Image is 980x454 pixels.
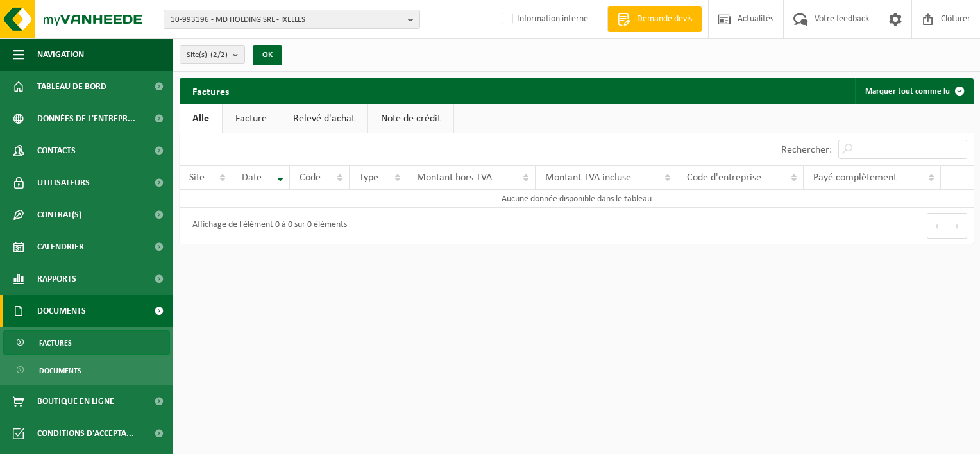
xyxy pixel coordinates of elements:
span: Utilisateurs [37,167,90,199]
button: Marquer tout comme lu [855,78,972,104]
span: Factures [39,331,72,355]
span: Contrat(s) [37,199,81,231]
a: Note de crédit [368,104,453,133]
span: Code [300,172,321,183]
span: Navigation [37,38,84,71]
a: Documents [3,358,170,382]
div: Affichage de l'élément 0 à 0 sur 0 éléments [186,214,347,237]
span: Calendrier [37,231,84,263]
a: Relevé d'achat [280,104,367,133]
button: Previous [927,213,947,239]
a: Demande devis [607,6,702,32]
button: Next [947,213,967,239]
a: Factures [3,330,170,355]
span: Contacts [37,135,76,167]
span: Données de l'entrepr... [37,103,135,135]
span: 10-993196 - MD HOLDING SRL - IXELLES [171,10,403,29]
span: Tableau de bord [37,71,106,103]
span: Rapports [37,263,76,295]
span: Documents [39,358,81,383]
span: Demande devis [634,13,695,26]
a: Facture [223,104,280,133]
td: Aucune donnée disponible dans le tableau [180,190,974,208]
a: Alle [180,104,222,133]
label: Rechercher: [781,145,832,155]
count: (2/2) [210,51,228,59]
span: Site [189,172,205,183]
button: Site(s)(2/2) [180,45,245,64]
span: Boutique en ligne [37,385,114,417]
span: Code d'entreprise [687,172,761,183]
span: Montant TVA incluse [545,172,631,183]
span: Type [359,172,378,183]
span: Payé complètement [813,172,897,183]
span: Montant hors TVA [417,172,492,183]
span: Date [242,172,262,183]
h2: Factures [180,78,242,103]
button: 10-993196 - MD HOLDING SRL - IXELLES [164,10,420,29]
span: Site(s) [187,46,228,65]
button: OK [253,45,282,65]
label: Information interne [499,10,588,29]
span: Conditions d'accepta... [37,417,134,450]
span: Documents [37,295,86,327]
